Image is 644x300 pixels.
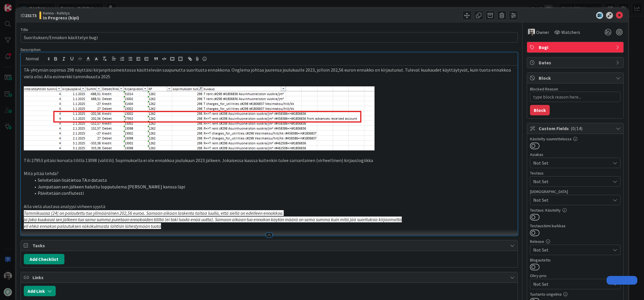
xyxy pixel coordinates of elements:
[21,47,41,52] span: Description
[32,242,507,249] span: Tasks
[571,126,583,131] span: ( 0/14 )
[24,210,284,216] em: Tammikuussa (24) on palautettu tuo ylimääräinen 202,56 euroa. Samaan aikaan laskenta taitaa luull...
[24,170,515,177] p: Mitä pitää tehdä?
[530,105,550,115] button: Block
[31,183,515,190] li: Jumpataan sen jälkeen haluttu lopputulema [PERSON_NAME] kanssa läpi
[24,67,515,80] p: TA-yhtymän sopimus 298 näyttäisi kirjanpitoaineistossa käsittelevän saapunutta suoritusta ennakko...
[25,12,37,18] b: 23173
[533,159,610,166] span: Not Set
[530,239,621,243] div: Release
[530,292,621,296] div: Tuotanto-ongelma
[530,274,621,278] div: Ohry-prio
[539,44,613,51] span: Bugi
[530,258,621,262] div: Blogautettu
[530,208,621,212] div: Testaus: Käsitelty
[530,86,558,92] label: Blocked Reason
[24,217,402,222] em: ja joka kuukausi sen jälkeen tuo sama summa puretaan ennakoiden tililtä (ei toki luoda enää uutta...
[533,246,610,253] span: Not Set
[24,157,515,164] p: Tili 27953 pitäisi korvata tilillä 13098 (välitili). Sopimuksella ei ole ennakkoa joulukuun 2023 ...
[21,27,28,32] label: Title
[536,29,549,36] span: Owner
[31,190,515,197] li: Päivitetään conflutesti
[533,197,610,203] span: Not Set
[561,29,580,36] span: Watchers
[530,224,621,228] div: Testaustiimi kurkkaa
[31,177,515,183] li: Selvitetään lisätietoa TA:n datasta
[530,190,621,194] div: [DEMOGRAPHIC_DATA]
[539,59,613,66] span: Dates
[21,12,37,19] span: ID
[530,171,621,175] div: Testaus
[24,223,161,229] em: eli ehkä ennakon palautuksen näkökulmasta lähtisin lähestymään tuota
[533,178,610,185] span: Not Set
[530,152,621,157] div: Asiakas
[24,254,64,264] button: Add Checklist
[539,74,613,81] span: Block
[24,286,56,296] button: Add Link
[528,29,535,36] img: JH
[24,203,515,210] p: Alla vielä alustava analyysi virheen syystä
[530,137,621,141] div: Käsitelty suunnittelussa
[32,274,507,281] span: Links
[539,125,613,132] span: Custom Fields
[533,280,607,288] span: Not Set
[24,86,375,150] img: image.png
[43,11,79,15] span: Kenno - Kehitys
[21,32,518,43] input: type card name here...
[43,15,79,20] b: In Progress (kipi)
